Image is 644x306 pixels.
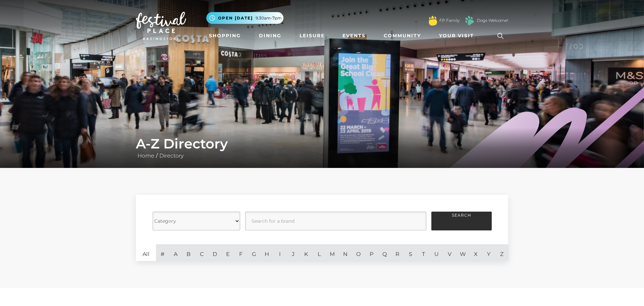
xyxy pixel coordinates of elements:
a: G [247,244,260,261]
a: C [195,244,208,261]
h1: A-Z Directory [136,136,508,152]
a: W [456,244,469,261]
a: FP Family [439,17,460,24]
a: P [365,244,378,261]
a: J [286,244,300,261]
a: Dogs Welcome! [477,17,508,24]
a: Events [340,30,368,42]
a: L [313,244,326,261]
input: Search for a brand [245,212,426,230]
a: Community [381,30,424,42]
a: B [182,244,195,261]
div: / [131,136,513,160]
button: Open [DATE] 9.30am-7pm [206,12,283,24]
a: Shopping [206,30,244,42]
a: Q [378,244,391,261]
a: Leisure [297,30,327,42]
a: U [430,244,443,261]
a: Directory [158,152,185,159]
span: Open [DATE] [218,15,253,21]
a: A [169,244,182,261]
a: Your Visit [436,30,480,42]
a: Y [482,244,495,261]
a: Z [495,244,508,261]
span: 9.30am-7pm [256,15,282,21]
a: S [404,244,417,261]
a: H [260,244,273,261]
img: Festival Place Logo [136,12,186,40]
a: Home [136,152,156,159]
span: Your Visit [439,32,474,39]
a: D [208,244,221,261]
a: # [156,244,169,261]
a: X [469,244,482,261]
a: Dining [256,30,284,42]
a: K [300,244,313,261]
a: R [391,244,404,261]
a: T [417,244,430,261]
a: M [326,244,339,261]
a: I [273,244,286,261]
a: F [234,244,248,261]
a: All [136,244,156,261]
a: E [221,244,234,261]
a: V [443,244,456,261]
button: Search [431,212,492,230]
a: O [352,244,365,261]
a: N [339,244,352,261]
